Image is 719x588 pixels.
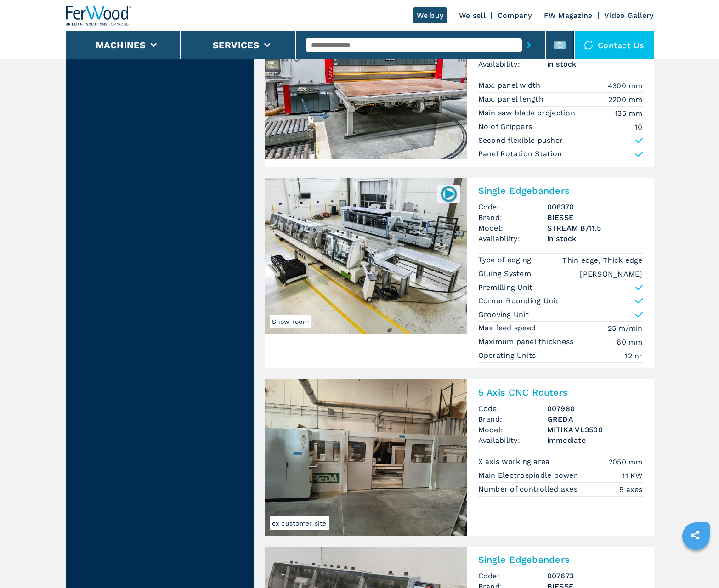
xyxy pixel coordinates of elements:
[478,80,543,90] p: Max. panel width
[478,122,535,132] p: No of Grippers
[478,414,547,424] span: Brand:
[498,11,532,20] a: Company
[478,108,578,118] p: Main saw blade projection
[478,484,580,494] p: Number of controlled axes
[619,484,643,495] em: 5 axes
[265,178,654,368] a: Single Edgebanders BIESSE STREAM B/11.5Show room006370Single EdgebandersCode:006370Brand:BIESSEMo...
[478,59,547,69] span: Availability:
[478,212,547,223] span: Brand:
[478,337,576,347] p: Maximum panel thickness
[547,414,643,424] h3: GREDA
[96,40,146,51] button: Machines
[680,547,712,581] iframe: Chat
[478,323,538,333] p: Max feed speed
[440,185,458,203] img: 006370
[478,296,559,306] p: Corner Rounding Unit
[478,351,538,361] p: Operating Units
[625,351,642,361] em: 12 nr
[459,11,486,20] a: We sell
[270,516,329,530] span: ex customer site
[608,457,643,467] em: 2050 mm
[478,94,546,104] p: Max. panel length
[608,94,643,105] em: 2200 mm
[547,223,643,233] h3: STREAM B/11.5
[265,178,467,334] img: Single Edgebanders BIESSE STREAM B/11.5
[478,223,547,233] span: Model:
[547,435,643,446] span: immediate
[265,379,467,536] img: 5 Axis CNC Routers GREDA MITIKA VL3500
[265,3,467,159] img: Automatic Loading Panel Saws SCHELLING FH6 430
[562,255,642,266] em: Thin edge, Thick edge
[478,554,643,565] h2: Single Edgebanders
[478,571,547,581] span: Code:
[584,40,593,50] img: Contact us
[478,136,563,146] p: Second flexible pusher
[478,470,580,481] p: Main Electrospindle power
[547,403,643,414] h3: 007980
[622,470,642,481] em: 11 KW
[547,212,643,223] h3: BIESSE
[547,59,643,69] span: in stock
[478,269,534,279] p: Gluing System
[615,108,643,119] em: 135 mm
[478,424,547,435] span: Model:
[413,7,447,23] a: We buy
[547,571,643,581] h3: 007673
[478,387,643,398] h2: 5 Axis CNC Routers
[478,403,547,414] span: Code:
[635,122,643,132] em: 10
[478,310,529,320] p: Grooving Unit
[608,80,643,91] em: 4300 mm
[478,149,562,159] p: Panel Rotation Station
[478,457,552,467] p: X axis working area
[478,283,533,293] p: Premilling Unit
[478,185,643,196] h2: Single Edgebanders
[617,337,642,347] em: 60 mm
[604,11,653,20] a: Video Gallery
[547,233,643,244] span: in stock
[608,323,643,334] em: 25 m/min
[478,233,547,244] span: Availability:
[478,202,547,212] span: Code:
[265,3,654,167] a: Automatic Loading Panel Saws SCHELLING FH6 430Automatic Loading Panel SawsCode:006211Brand:SCHELL...
[478,255,534,265] p: Type of edging
[66,6,132,26] img: Ferwood
[547,424,643,435] h3: MITIKA VL3500
[478,435,547,446] span: Availability:
[575,31,654,59] div: Contact us
[265,379,654,536] a: 5 Axis CNC Routers GREDA MITIKA VL3500ex customer site5 Axis CNC RoutersCode:007980Brand:GREDAMod...
[522,34,536,56] button: submit-button
[684,524,707,547] a: sharethis
[547,202,643,212] h3: 006370
[544,11,593,20] a: FW Magazine
[213,40,260,51] button: Services
[580,269,642,279] em: [PERSON_NAME]
[270,315,311,328] span: Show room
